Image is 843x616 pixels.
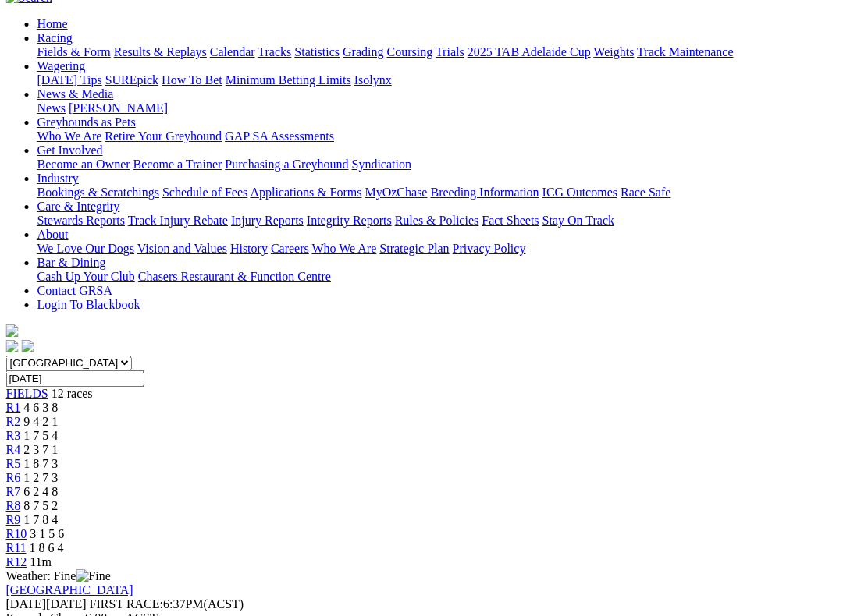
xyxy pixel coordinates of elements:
span: Weather: Fine [6,569,111,582]
img: facebook.svg [6,340,19,352]
div: Bar & Dining [37,270,837,284]
a: Purchasing a Greyhound [226,158,349,171]
a: R10 [6,527,27,540]
a: Fact Sheets [482,214,539,227]
a: Wagering [37,59,86,73]
a: Coursing [387,45,433,58]
a: News & Media [37,87,114,101]
a: R3 [6,429,21,442]
a: Breeding Information [431,186,539,199]
a: Privacy Policy [453,242,526,255]
a: R11 [6,541,27,554]
span: [DATE] [6,597,47,611]
img: Fine [76,569,111,583]
a: Retire Your Greyhound [105,129,222,143]
span: 1 2 7 3 [24,471,59,484]
a: Track Injury Rebate [128,214,228,227]
a: [PERSON_NAME] [69,101,168,115]
span: 1 7 8 4 [24,513,59,526]
a: Race Safe [621,186,670,199]
span: R4 [6,443,21,456]
a: How To Bet [162,73,223,87]
span: 6:37PM(ACST) [90,597,244,611]
a: Minimum Betting Limits [226,73,351,87]
a: Chasers Restaurant & Function Centre [138,270,331,283]
a: Contact GRSA [37,284,112,297]
a: [GEOGRAPHIC_DATA] [6,583,133,597]
span: 4 6 3 8 [24,401,59,414]
span: 12 races [52,387,93,400]
img: twitter.svg [22,340,34,352]
a: Vision and Values [137,242,227,255]
a: R1 [6,401,21,414]
a: MyOzChase [365,186,428,199]
a: Careers [271,242,309,255]
a: History [230,242,268,255]
a: Applications & Forms [251,186,362,199]
a: Industry [37,172,79,185]
a: Track Maintenance [638,45,734,58]
a: R8 [6,499,21,512]
a: Trials [436,45,464,58]
a: Calendar [210,45,255,58]
a: FIELDS [6,387,48,400]
div: Racing [37,45,837,59]
a: Login To Blackbook [37,298,140,311]
a: R9 [6,513,21,526]
a: Stewards Reports [37,214,125,227]
span: 1 8 7 3 [24,457,59,470]
a: Strategic Plan [380,242,450,255]
span: 9 4 2 1 [24,415,59,428]
a: Fields & Form [37,45,111,58]
a: ICG Outcomes [542,186,617,199]
a: Integrity Reports [307,214,392,227]
div: Care & Integrity [37,214,837,228]
a: R6 [6,471,21,484]
div: About [37,242,837,256]
a: [DATE] Tips [37,73,102,87]
span: 1 7 5 4 [24,429,59,442]
a: Stay On Track [542,214,614,227]
a: GAP SA Assessments [226,129,335,143]
a: Who We Are [37,129,102,143]
a: Injury Reports [231,214,304,227]
span: 6 2 4 8 [24,485,59,498]
div: Industry [37,186,837,200]
a: SUREpick [105,73,158,87]
span: [DATE] [6,597,87,611]
a: About [37,228,69,241]
a: R7 [6,485,21,498]
a: Cash Up Your Club [37,270,135,283]
img: logo-grsa-white.png [6,324,19,337]
div: News & Media [37,101,837,115]
a: R5 [6,457,21,470]
a: 2025 TAB Adelaide Cup [468,45,591,58]
a: Become an Owner [37,158,130,171]
span: 1 8 6 4 [30,541,64,554]
a: Racing [37,31,73,44]
div: Greyhounds as Pets [37,129,837,143]
a: Become a Trainer [133,158,222,171]
a: Grading [343,45,384,58]
a: Rules & Policies [395,214,479,227]
a: Weights [594,45,635,58]
a: Who We Are [312,242,377,255]
a: Home [37,17,68,30]
span: FIRST RACE: [90,597,163,611]
a: Syndication [352,158,411,171]
a: Tracks [258,45,292,58]
a: R12 [6,555,27,568]
a: Results & Replays [114,45,207,58]
a: Care & Integrity [37,200,120,213]
span: 8 7 5 2 [24,499,59,512]
a: R2 [6,415,21,428]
